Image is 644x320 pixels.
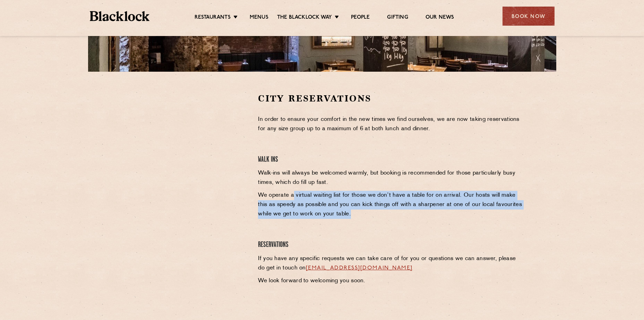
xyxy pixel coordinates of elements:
[351,14,370,22] a: People
[387,14,408,22] a: Gifting
[306,265,413,271] a: [EMAIL_ADDRESS][DOMAIN_NAME]
[258,169,524,187] p: Walk-ins will always be welcomed warmly, but booking is recommended for those particularly busy t...
[250,14,268,22] a: Menus
[258,191,524,219] p: We operate a virtual waiting list for those we don’t have a table for on arrival. Our hosts will ...
[258,155,524,165] h4: Walk Ins
[258,240,524,250] h4: Reservations
[426,14,454,22] a: Our News
[145,92,223,197] iframe: OpenTable make booking widget
[195,14,231,22] a: Restaurants
[277,14,332,22] a: The Blacklock Way
[258,254,524,273] p: If you have any specific requests we can take care of for you or questions we can answer, please ...
[258,115,524,134] p: In order to ensure your comfort in the new times we find ourselves, we are now taking reservation...
[258,276,524,286] p: We look forward to welcoming you soon.
[258,92,524,105] h2: City Reservations
[503,7,555,26] div: Book Now
[90,11,150,21] img: BL_Textured_Logo-footer-cropped.svg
